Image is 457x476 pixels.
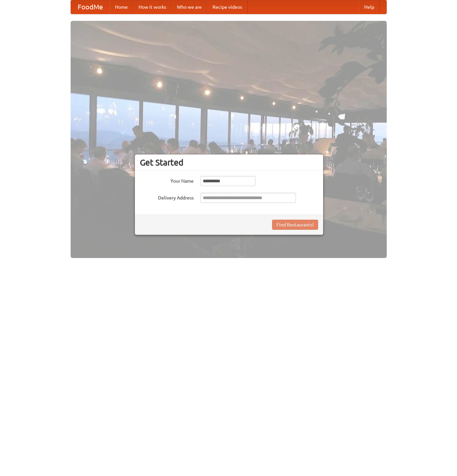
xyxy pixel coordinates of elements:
[71,0,110,14] a: FoodMe
[172,0,207,14] a: Who we are
[133,0,172,14] a: How it works
[140,157,318,168] h3: Get Started
[110,0,133,14] a: Home
[140,176,194,184] label: Your Name
[140,193,194,201] label: Delivery Address
[272,220,318,230] button: Find Restaurants!
[207,0,247,14] a: Recipe videos
[359,0,380,14] a: Help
